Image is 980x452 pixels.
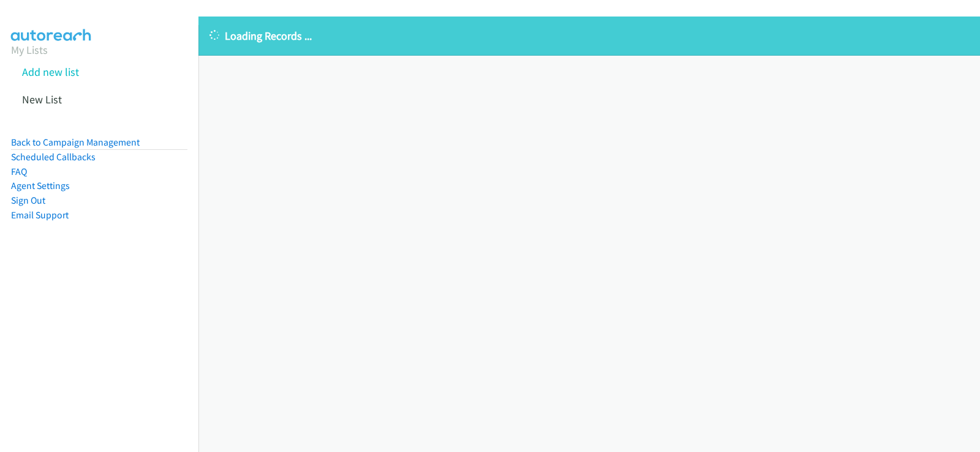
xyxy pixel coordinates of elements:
a: Sign Out [11,195,45,206]
a: Back to Campaign Management [11,136,140,148]
a: FAQ [11,166,27,177]
a: Add new list [22,65,79,79]
p: Loading Records ... [209,28,969,44]
a: New List [22,92,62,106]
a: Email Support [11,209,69,221]
a: Agent Settings [11,180,70,191]
a: Scheduled Callbacks [11,151,96,163]
a: My Lists [11,43,48,57]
